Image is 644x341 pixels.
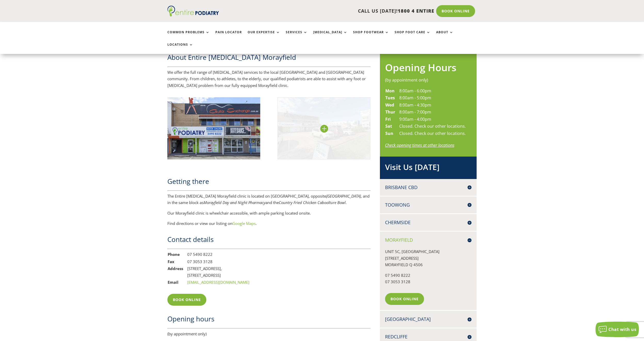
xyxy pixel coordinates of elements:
[399,123,466,130] td: Closed. Check our other locations.
[385,95,395,101] strong: Tues
[385,131,393,136] strong: Sun
[399,94,466,102] td: 8:00am - 5:00pm
[395,30,430,42] a: Shop Foot Care
[385,61,472,77] h2: Opening Hours
[399,116,466,123] td: 9:00am - 4:00pm
[353,30,389,42] a: Shop Footwear
[608,327,636,332] span: Chat with us
[385,202,472,208] h4: Toowong
[385,142,454,148] a: Check opening times at other locations
[399,87,466,95] td: 8:00am - 6:00pm
[436,5,475,17] a: Book Online
[215,30,242,42] a: Pain Locator
[436,30,453,42] a: About
[167,210,371,221] p: Our Morayfield clinic is wheelchair accessible, with ample parking located onsite.
[167,30,210,42] a: Common Problems
[385,123,392,129] strong: Sat
[167,53,371,64] h2: About Entire [MEDICAL_DATA] Morayfield
[399,109,466,116] td: 8:00am - 7:00pm
[286,30,307,42] a: Services
[167,235,371,247] h2: Contact details
[279,200,346,205] em: Country Fried Chicken Caboolture Bowl
[168,259,174,264] strong: Fax
[385,237,472,243] h4: Morayfield
[385,102,394,108] strong: Wed
[167,177,371,189] h2: Getting there
[398,8,434,14] span: 1800 4 ENTIRE
[278,97,371,159] img: Morayfield Podiatrist Entire Podiatry
[385,316,472,322] h4: [GEOGRAPHIC_DATA]
[167,331,371,337] div: (by appointment only)
[167,43,193,54] a: Locations
[385,293,424,305] a: Book Online
[167,12,219,18] a: Entire Podiatry
[596,322,639,337] button: Chat with us
[187,265,250,279] td: [STREET_ADDRESS], [STREET_ADDRESS]
[399,130,466,137] td: Closed. Check our other locations.
[187,258,250,265] td: 07 3053 3128
[167,294,206,306] a: Book Online
[385,77,472,84] div: (by appointment only)
[168,280,178,285] strong: Email
[239,8,434,14] p: CALL US [DATE]!
[187,280,249,285] a: [EMAIL_ADDRESS][DOMAIN_NAME]
[167,6,219,17] img: logo (1)
[385,162,472,175] h2: Visit Us [DATE]
[167,97,260,159] img: Morayfield Podiatrist Entire Podiatry
[168,252,180,257] strong: Phone
[167,220,371,227] p: Find directions or view our listing on .
[168,266,183,271] strong: Address
[385,88,395,94] strong: Mon
[385,184,472,191] h4: Brisbane CBD
[385,334,472,340] h4: Redcliffe
[167,193,371,210] p: The Entire [MEDICAL_DATA] Morayfield clinic is located on [GEOGRAPHIC_DATA], opposite , and in th...
[248,30,280,42] a: Our Expertise
[385,272,472,289] p: 07 5490 8222 07 3053 3128
[203,200,265,205] em: Morayfield Day and Night Pharmacy
[167,314,371,326] h2: Opening hours
[385,219,472,226] h4: Chermside
[385,116,391,122] strong: Fri
[313,30,347,42] a: [MEDICAL_DATA]
[326,193,361,199] em: [GEOGRAPHIC_DATA]
[232,221,256,226] a: Google Maps
[167,69,371,89] p: We offer the full range of [MEDICAL_DATA] services to the local [GEOGRAPHIC_DATA] and [GEOGRAPHIC...
[187,251,250,258] td: 07 5490 8222
[385,109,395,115] strong: Thur
[385,248,472,272] p: UNIT 5C, [GEOGRAPHIC_DATA] [STREET_ADDRESS] MORAYFIELD Q 4506
[399,102,466,109] td: 8:00am - 4:30pm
